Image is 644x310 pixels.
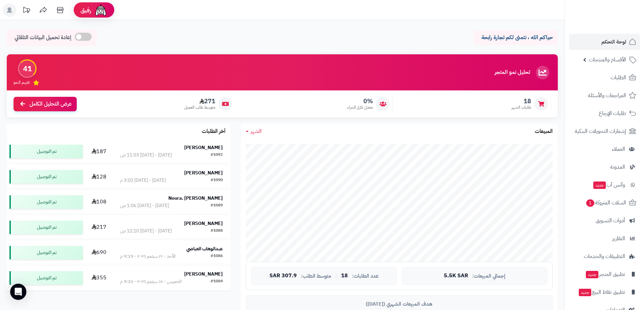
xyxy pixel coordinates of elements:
td: 690 [86,240,112,265]
span: التقارير [612,234,625,243]
strong: [PERSON_NAME] [184,169,223,176]
img: logo-2.png [598,5,638,19]
a: المدونة [569,159,640,175]
a: أدوات التسويق [569,213,640,229]
a: الطلبات [569,69,640,86]
div: Open Intercom Messenger [10,284,26,300]
div: #1090 [211,177,223,184]
strong: Noura. [PERSON_NAME] [168,195,223,202]
td: 217 [86,215,112,240]
span: متوسط طلب العميل [184,105,215,110]
span: العملاء [612,144,625,154]
span: المراجعات والأسئلة [588,91,626,100]
td: 187 [86,139,112,164]
h3: المبيعات [535,129,553,135]
div: #1089 [211,202,223,209]
div: تم التوصيل [9,271,83,285]
span: متوسط الطلب: [301,273,331,279]
div: [DATE] - [DATE] 3:02 م [120,177,166,184]
span: 5.5K SAR [444,273,468,279]
span: المدونة [610,162,625,172]
span: إشعارات التحويلات البنكية [575,126,626,136]
a: المراجعات والأسئلة [569,87,640,104]
div: #1088 [211,228,223,234]
div: هدف المبيعات الشهري ([DATE]) [251,301,547,308]
td: 128 [86,164,112,189]
strong: [PERSON_NAME] [184,144,223,151]
div: #1084 [211,278,223,285]
span: 0% [347,97,373,105]
div: [DATE] - [DATE] 12:10 ص [120,228,172,234]
span: التطبيقات والخدمات [584,252,625,261]
span: تطبيق المتجر [585,270,625,279]
span: جديد [579,289,591,296]
span: إجمالي المبيعات: [472,273,505,279]
img: ai-face.png [94,3,108,17]
span: الشهر [251,127,262,135]
div: #1092 [211,152,223,159]
a: تحديثات المنصة [18,3,35,19]
div: تم التوصيل [9,246,83,259]
p: حياكم الله ، نتمنى لكم تجارة رابحة [478,34,553,41]
strong: [PERSON_NAME] [184,220,223,227]
a: إشعارات التحويلات البنكية [569,123,640,139]
span: لوحة التحكم [601,37,626,47]
span: 18 [511,97,531,105]
a: تطبيق المتجرجديد [569,266,640,282]
span: | [335,273,337,278]
span: عدد الطلبات: [352,273,379,279]
span: 18 [341,273,348,279]
span: الطلبات [611,73,626,82]
div: [DATE] - [DATE] 1:06 ص [120,202,169,209]
span: تطبيق نقاط البيع [578,287,625,297]
span: 307.9 SAR [269,273,297,279]
span: طلبات الشهر [511,105,531,110]
h3: آخر الطلبات [202,129,225,135]
span: طلبات الإرجاع [599,109,626,118]
h3: تحليل نمو المتجر [495,69,530,76]
div: #1086 [211,253,223,260]
span: وآتس آب [593,180,625,190]
span: معدل تكرار الشراء [347,105,373,110]
a: لوحة التحكم [569,34,640,50]
div: تم التوصيل [9,170,83,184]
span: جديد [593,181,606,189]
td: 108 [86,190,112,215]
span: جديد [586,271,598,278]
span: السلات المتروكة [586,198,626,207]
strong: عبدالوهاب العياضي [186,245,223,252]
a: العملاء [569,141,640,157]
div: [DATE] - [DATE] 11:03 ص [120,152,172,159]
div: تم التوصيل [9,145,83,158]
a: عرض التحليل الكامل [14,97,77,111]
span: الأقسام والمنتجات [589,55,626,64]
div: الأحد - ٢١ سبتمبر ٢٠٢٥ - 9:19 م [120,253,175,260]
div: تم التوصيل [9,195,83,209]
strong: [PERSON_NAME] [184,271,223,278]
a: التقارير [569,230,640,247]
div: الخميس - ١٨ سبتمبر ٢٠٢٥ - 9:31 م [120,278,182,285]
a: وآتس آبجديد [569,177,640,193]
a: طلبات الإرجاع [569,105,640,121]
span: 1 [586,199,594,207]
span: 271 [184,97,215,105]
td: 355 [86,265,112,290]
span: رفيق [80,6,91,14]
a: تطبيق نقاط البيعجديد [569,284,640,300]
a: التطبيقات والخدمات [569,248,640,264]
span: عرض التحليل الكامل [29,100,72,108]
div: تم التوصيل [9,221,83,234]
span: أدوات التسويق [596,216,625,225]
span: إعادة تحميل البيانات التلقائي [15,34,71,41]
span: تقييم النمو [14,80,30,85]
a: الشهر [246,128,262,135]
a: السلات المتروكة1 [569,195,640,211]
